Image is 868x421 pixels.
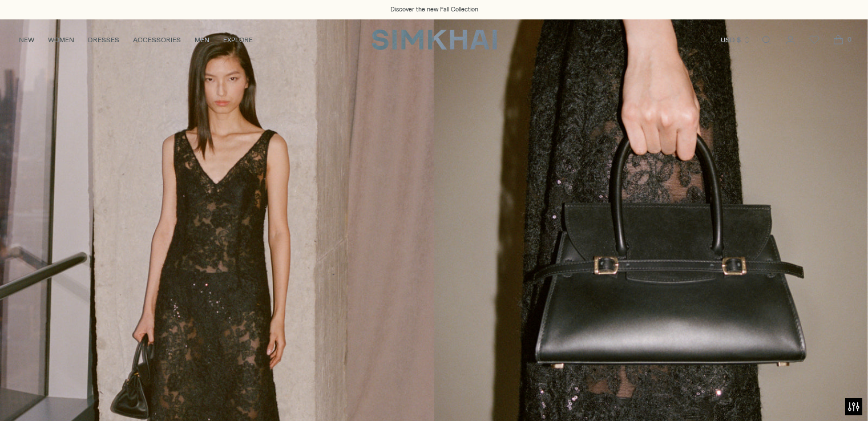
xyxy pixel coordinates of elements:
[803,29,826,51] a: Wishlist
[19,27,34,52] a: NEW
[390,5,478,14] a: Discover the new Fall Collection
[755,29,778,51] a: Open search modal
[721,27,751,52] button: USD $
[779,29,802,51] a: Go to the account page
[195,27,209,52] a: MEN
[827,29,850,51] a: Open cart modal
[844,34,854,44] span: 0
[133,27,181,52] a: ACCESSORIES
[223,27,253,52] a: EXPLORE
[48,27,74,52] a: WOMEN
[88,27,119,52] a: DRESSES
[372,29,497,51] a: SIMKHAI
